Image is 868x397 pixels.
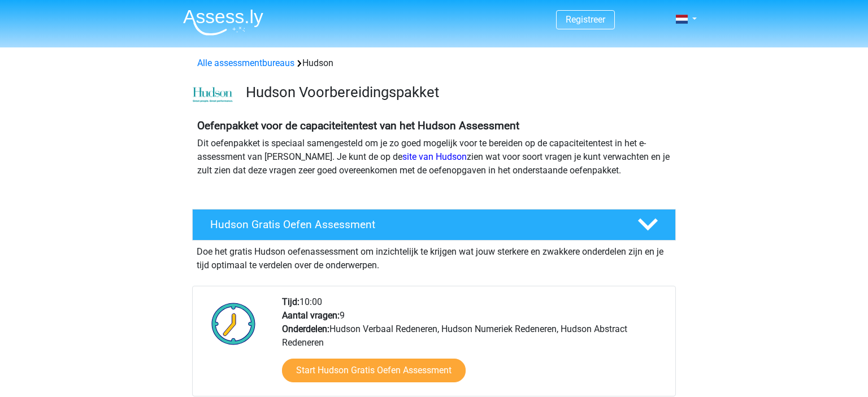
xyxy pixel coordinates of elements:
[197,58,294,68] a: Alle assessmentbureaus
[192,241,676,272] div: Doe het gratis Hudson oefenassessment om inzichtelijk te krijgen wat jouw sterkere en zwakkere on...
[193,87,233,103] img: cefd0e47479f4eb8e8c001c0d358d5812e054fa8.png
[188,209,680,241] a: Hudson Gratis Oefen Assessment
[282,359,466,382] a: Start Hudson Gratis Oefen Assessment
[282,324,329,334] b: Onderdelen:
[566,14,605,25] a: Registreer
[205,295,262,352] img: Klok
[210,218,619,231] h4: Hudson Gratis Oefen Assessment
[193,56,675,70] div: Hudson
[197,137,671,177] p: Dit oefenpakket is speciaal samengesteld om je zo goed mogelijk voor te bereiden op de capaciteit...
[183,9,263,36] img: Assessly
[274,295,675,396] div: 10:00 9 Hudson Verbaal Redeneren, Hudson Numeriek Redeneren, Hudson Abstract Redeneren
[282,296,300,307] b: Tijd:
[402,151,467,162] a: site van Hudson
[282,310,340,321] b: Aantal vragen:
[197,119,519,132] b: Oefenpakket voor de capaciteitentest van het Hudson Assessment
[246,84,667,101] h3: Hudson Voorbereidingspakket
